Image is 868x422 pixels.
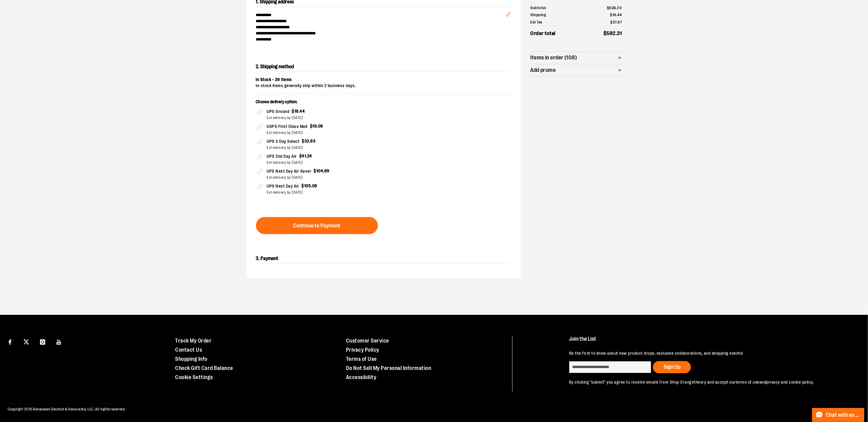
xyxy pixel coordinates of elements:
span: . [323,168,325,173]
input: UPS Ground$16.44Est delivery by [DATE] [256,108,263,115]
span: $ [314,168,317,173]
a: Visit our Instagram page [37,336,48,347]
span: . [616,5,617,10]
span: . [311,183,312,188]
span: Chat with an Expert [826,412,861,418]
input: UPS Next Day Air Saver$104.69Est delivery by [DATE] [256,168,263,175]
span: . [317,124,318,128]
span: 32 [304,139,309,143]
span: 69 [324,168,330,173]
span: 592 [607,30,616,36]
a: Privacy Policy [346,347,379,353]
button: Chat with an Expert [812,408,865,422]
span: 16 [294,109,299,114]
span: $ [610,20,613,24]
h4: Join the List [569,336,849,347]
a: Visit our Facebook page [5,336,15,347]
span: 24 [307,153,312,158]
div: Est delivery by [DATE] [267,145,379,150]
button: Items in order (108) [531,52,622,64]
span: 09 [318,124,323,128]
span: $ [607,5,609,10]
span: Continue to Payment [293,223,340,229]
p: Be the first to know about new product drops, exclusive collaborations, and shopping events! [569,350,849,357]
input: UPS 3 Day Select$32.63Est delivery by [DATE] [256,138,263,145]
a: Visit our Youtube page [54,336,64,347]
span: 31 [617,30,622,36]
h2: 2. Shipping method [256,62,511,72]
span: 67 [618,20,622,24]
input: UPS Next Day Air$105.06Est delivery by [DATE] [256,183,263,190]
span: . [309,139,311,143]
button: Add promo [531,64,622,76]
span: UPS Next Day Air Saver [267,168,312,175]
span: Items in order (108) [531,55,577,61]
input: enter email [569,361,651,373]
span: Copyright 2025 Bensussen Deutsch & Associates, LLC. All rights reserved. [8,407,126,411]
span: . [306,153,308,158]
div: Est delivery by [DATE] [267,190,379,195]
a: Do Not Sell My Personal Information [346,365,431,371]
input: USPS First Class Mail$19.09Est delivery by [DATE] [256,123,263,130]
span: 538 [609,5,616,10]
span: Shipping [531,12,546,18]
span: . [616,30,617,36]
span: 104 [316,168,323,173]
a: Customer Service [346,338,389,344]
span: $ [310,124,313,128]
span: 44 [618,12,622,17]
h2: 3. Payment [256,254,511,264]
span: 19 [313,124,317,128]
span: $ [302,183,304,188]
div: Est delivery by [DATE] [267,115,379,121]
span: 37 [613,20,617,24]
p: By clicking "submit" you agree to receive emails from Shop Orangetheory and accept our and [569,379,849,385]
span: 105 [304,183,311,188]
div: In Stock - 36 items [256,77,511,83]
span: 41 [302,153,306,158]
span: UPS Ground [267,108,290,115]
img: Twitter [23,339,29,345]
span: . [299,109,300,114]
button: Continue to Payment [256,217,378,234]
span: $ [610,12,613,17]
span: Sign Up [664,364,680,370]
button: Sign Up [653,361,691,373]
span: $ [292,109,295,114]
p: Choose delivery option: [256,99,379,108]
a: terms of use [736,380,759,385]
span: Est Tax [531,19,543,25]
span: Subtotal [531,5,546,11]
a: Contact Us [175,347,202,353]
input: UPS 2nd Day Air$41.24Est delivery by [DATE] [256,153,263,160]
span: UPS 2nd Day Air [267,153,297,160]
div: In-stock items generally ship within 2 business days. [256,83,511,89]
span: USPS First Class Mail [267,123,308,130]
span: 06 [312,183,317,188]
a: Check Gift Card Balance [175,365,233,371]
div: Est delivery by [DATE] [267,130,379,135]
a: Visit our X page [21,336,32,347]
div: Est delivery by [DATE] [267,160,379,165]
span: Order total [531,30,556,37]
span: $ [603,30,607,36]
a: Terms of Use [346,356,377,362]
span: 20 [617,5,622,10]
span: 16 [612,12,616,17]
span: 44 [300,109,305,114]
a: Accessibility [346,374,376,380]
span: Add promo [531,67,556,73]
span: $ [299,153,302,158]
span: $ [302,139,305,143]
div: Est delivery by [DATE] [267,175,379,180]
a: Track My Order [175,338,212,344]
span: UPS Next Day Air [267,183,299,190]
span: . [616,12,618,17]
span: 63 [311,139,316,143]
span: UPS 3 Day Select [267,138,300,145]
button: Edit [501,2,516,23]
span: . [617,20,618,24]
a: Cookie Settings [175,374,213,380]
a: Shopping Info [175,356,208,362]
a: privacy and cookie policy. [766,380,814,385]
